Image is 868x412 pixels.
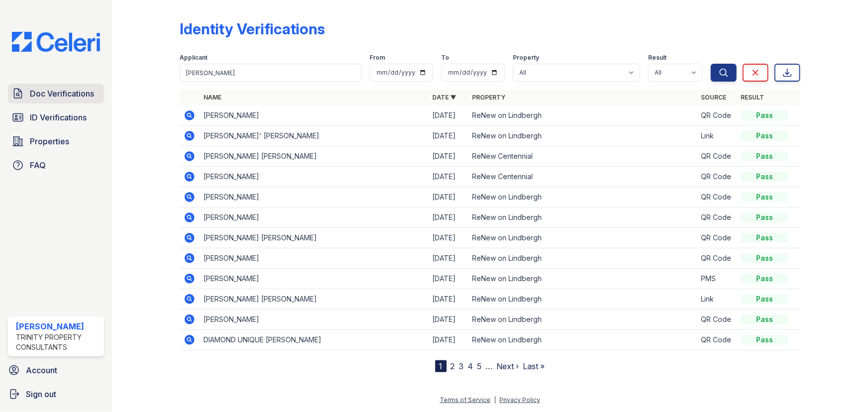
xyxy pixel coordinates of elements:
[468,187,697,207] td: ReNew on Lindbergh
[199,167,428,187] td: [PERSON_NAME]
[428,167,468,187] td: [DATE]
[697,289,737,309] td: Link
[8,131,104,151] a: Properties
[8,84,104,103] a: Doc Verifications
[16,332,100,352] div: Trinity Property Consultants
[451,361,455,371] a: 2
[180,54,207,62] label: Applicant
[428,228,468,248] td: [DATE]
[180,20,325,38] div: Identity Verifications
[199,330,428,350] td: DIAMOND UNIQUE [PERSON_NAME]
[468,126,697,146] td: ReNew on Lindbergh
[370,54,385,62] label: From
[697,309,737,330] td: QR Code
[697,248,737,269] td: QR Code
[697,105,737,126] td: QR Code
[741,335,788,345] div: Pass
[648,54,667,62] label: Result
[513,54,539,62] label: Property
[741,212,788,222] div: Pass
[428,126,468,146] td: [DATE]
[741,192,788,202] div: Pass
[468,309,697,330] td: ReNew on Lindbergh
[4,32,108,52] img: CE_Logo_Blue-a8612792a0a2168367f1c8372b55b34899dd931a85d93a1a3d3e32e68fde9ad4.png
[199,146,428,167] td: [PERSON_NAME] [PERSON_NAME]
[494,396,496,404] div: |
[468,361,474,371] a: 4
[741,151,788,161] div: Pass
[468,248,697,269] td: ReNew on Lindbergh
[741,274,788,284] div: Pass
[180,64,362,82] input: Search by name or phone number
[697,146,737,167] td: QR Code
[741,233,788,243] div: Pass
[468,289,697,309] td: ReNew on Lindbergh
[697,207,737,228] td: QR Code
[741,314,788,324] div: Pass
[440,396,490,404] a: Terms of Service
[26,388,56,400] span: Sign out
[428,248,468,269] td: [DATE]
[199,269,428,289] td: [PERSON_NAME]
[199,187,428,207] td: [PERSON_NAME]
[468,146,697,167] td: ReNew Centennial
[741,172,788,182] div: Pass
[697,126,737,146] td: Link
[697,269,737,289] td: PMS
[441,54,449,62] label: To
[428,269,468,289] td: [DATE]
[203,94,221,101] a: Name
[432,94,456,101] a: Date ▼
[523,361,545,371] a: Last »
[468,269,697,289] td: ReNew on Lindbergh
[199,126,428,146] td: [PERSON_NAME]' [PERSON_NAME]
[4,384,108,404] a: Sign out
[199,289,428,309] td: [PERSON_NAME] [PERSON_NAME]
[697,167,737,187] td: QR Code
[478,361,482,371] a: 5
[741,94,764,101] a: Result
[701,94,726,101] a: Source
[428,207,468,228] td: [DATE]
[428,187,468,207] td: [DATE]
[741,110,788,120] div: Pass
[4,360,108,380] a: Account
[435,360,447,372] div: 1
[199,105,428,126] td: [PERSON_NAME]
[199,228,428,248] td: [PERSON_NAME] [PERSON_NAME]
[30,135,69,147] span: Properties
[428,146,468,167] td: [DATE]
[468,167,697,187] td: ReNew Centennial
[26,364,57,376] span: Account
[499,396,540,404] a: Privacy Policy
[428,289,468,309] td: [DATE]
[741,253,788,263] div: Pass
[8,155,104,175] a: FAQ
[16,320,100,332] div: [PERSON_NAME]
[428,330,468,350] td: [DATE]
[468,105,697,126] td: ReNew on Lindbergh
[486,360,493,372] span: …
[199,309,428,330] td: [PERSON_NAME]
[741,294,788,304] div: Pass
[30,111,87,123] span: ID Verifications
[8,107,104,127] a: ID Verifications
[459,361,464,371] a: 3
[30,88,94,100] span: Doc Verifications
[428,309,468,330] td: [DATE]
[741,131,788,141] div: Pass
[468,330,697,350] td: ReNew on Lindbergh
[497,361,519,371] a: Next ›
[697,330,737,350] td: QR Code
[199,207,428,228] td: [PERSON_NAME]
[468,228,697,248] td: ReNew on Lindbergh
[472,94,505,101] a: Property
[697,187,737,207] td: QR Code
[30,159,46,171] span: FAQ
[199,248,428,269] td: [PERSON_NAME]
[697,228,737,248] td: QR Code
[468,207,697,228] td: ReNew on Lindbergh
[428,105,468,126] td: [DATE]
